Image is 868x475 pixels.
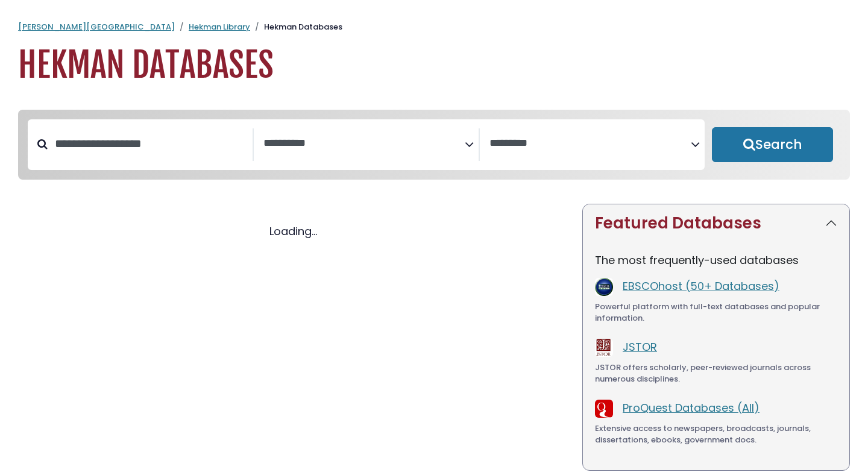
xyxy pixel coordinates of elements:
a: JSTOR [623,339,657,354]
p: The most frequently-used databases [595,252,837,268]
a: ProQuest Databases (All) [623,400,759,415]
textarea: Search [263,137,465,150]
div: JSTOR offers scholarly, peer-reviewed journals across numerous disciplines. [595,362,837,385]
div: Loading... [18,223,568,239]
a: Hekman Library [189,21,250,33]
a: [PERSON_NAME][GEOGRAPHIC_DATA] [18,21,175,33]
div: Powerful platform with full-text databases and popular information. [595,301,837,324]
button: Submit for Search Results [712,127,833,162]
nav: breadcrumb [18,21,850,33]
button: Featured Databases [583,204,849,242]
textarea: Search [489,137,691,150]
input: Search database by title or keyword [48,134,253,154]
div: Extensive access to newspapers, broadcasts, journals, dissertations, ebooks, government docs. [595,423,837,446]
li: Hekman Databases [250,21,342,33]
h1: Hekman Databases [18,45,850,86]
a: EBSCOhost (50+ Databases) [623,278,779,294]
nav: Search filters [18,110,850,180]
